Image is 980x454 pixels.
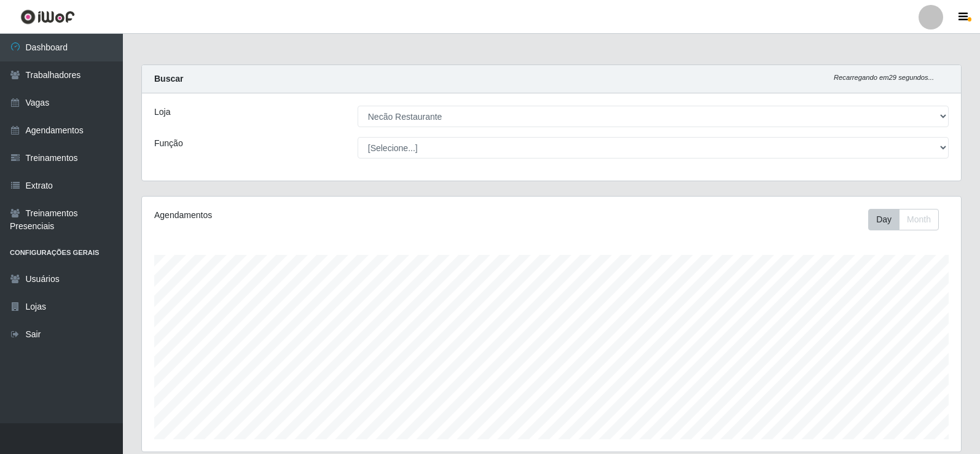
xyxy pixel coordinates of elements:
i: Recarregando em 29 segundos... [834,74,934,81]
button: Month [899,209,939,230]
label: Loja [154,106,170,119]
button: Day [868,209,900,230]
strong: Buscar [154,74,183,84]
div: Agendamentos [154,209,474,222]
img: CoreUI Logo [20,9,75,25]
div: Toolbar with button groups [868,209,949,230]
div: First group [868,209,939,230]
label: Função [154,137,183,150]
